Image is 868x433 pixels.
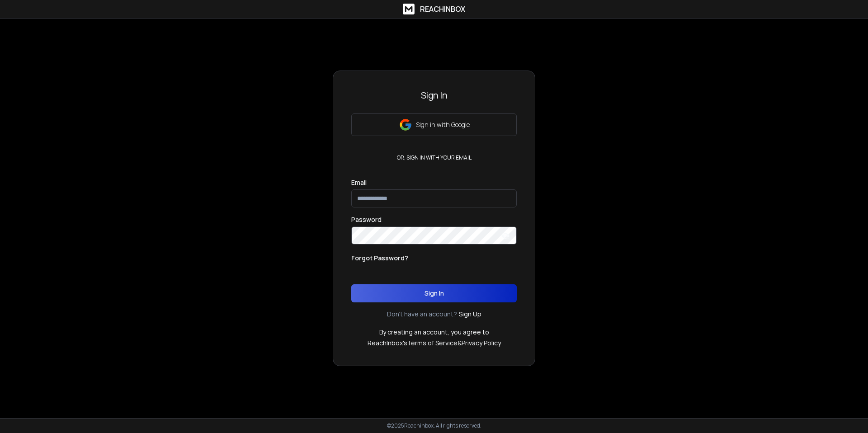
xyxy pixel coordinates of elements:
[403,4,465,14] a: ReachInbox
[351,216,382,223] label: Password
[351,179,367,186] label: Email
[407,339,458,347] a: Terms of Service
[351,254,408,263] p: Forgot Password?
[393,154,475,161] p: or, sign in with your email
[459,310,481,319] a: Sign Up
[462,339,501,347] a: Privacy Policy
[387,422,481,429] p: © 2025 Reachinbox. All rights reserved.
[420,4,465,14] h1: ReachInbox
[387,310,457,319] p: Don't have an account?
[416,120,470,129] p: Sign in with Google
[368,339,501,348] p: ReachInbox's &
[351,89,517,102] h3: Sign In
[379,328,489,337] p: By creating an account, you agree to
[351,113,517,136] button: Sign in with Google
[351,284,517,302] button: Sign In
